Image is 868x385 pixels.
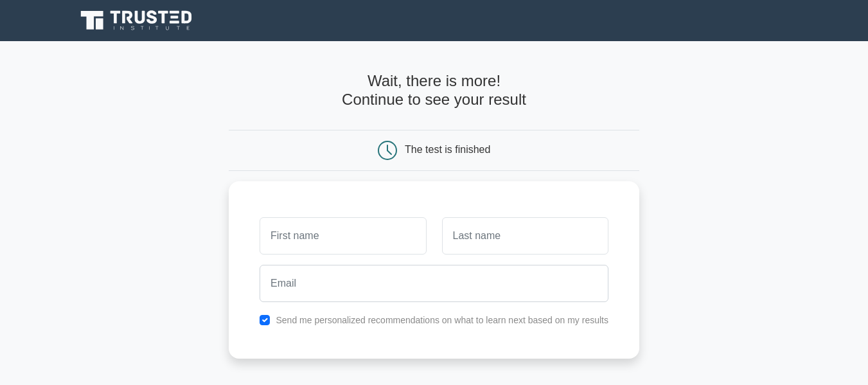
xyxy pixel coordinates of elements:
[442,217,608,255] input: Last name
[260,265,608,302] input: Email
[405,144,490,155] div: The test is finished
[260,217,426,255] input: First name
[229,72,639,109] h4: Wait, there is more! Continue to see your result
[276,315,608,325] label: Send me personalized recommendations on what to learn next based on my results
